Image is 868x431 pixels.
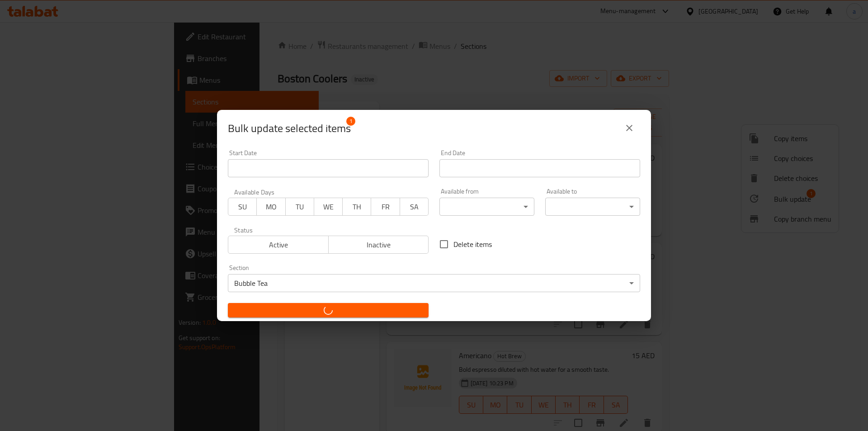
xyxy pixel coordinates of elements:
[439,198,534,216] div: ​
[400,198,429,216] button: SA
[285,198,314,216] button: TU
[453,239,492,250] span: Delete items
[256,198,285,216] button: MO
[289,200,311,213] span: TU
[346,200,368,213] span: TH
[371,198,400,216] button: FR
[375,200,396,213] span: FR
[342,198,371,216] button: TH
[260,200,282,213] span: MO
[346,117,355,126] span: 1
[618,117,640,139] button: close
[232,200,253,213] span: SU
[228,198,257,216] button: SU
[404,200,425,213] span: SA
[228,236,329,254] button: Active
[228,121,351,136] span: Selected items count
[332,238,425,251] span: Inactive
[545,198,640,216] div: ​
[328,236,429,254] button: Inactive
[314,198,343,216] button: WE
[228,274,640,292] div: Bubble Tea
[318,200,339,213] span: WE
[232,238,325,251] span: Active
